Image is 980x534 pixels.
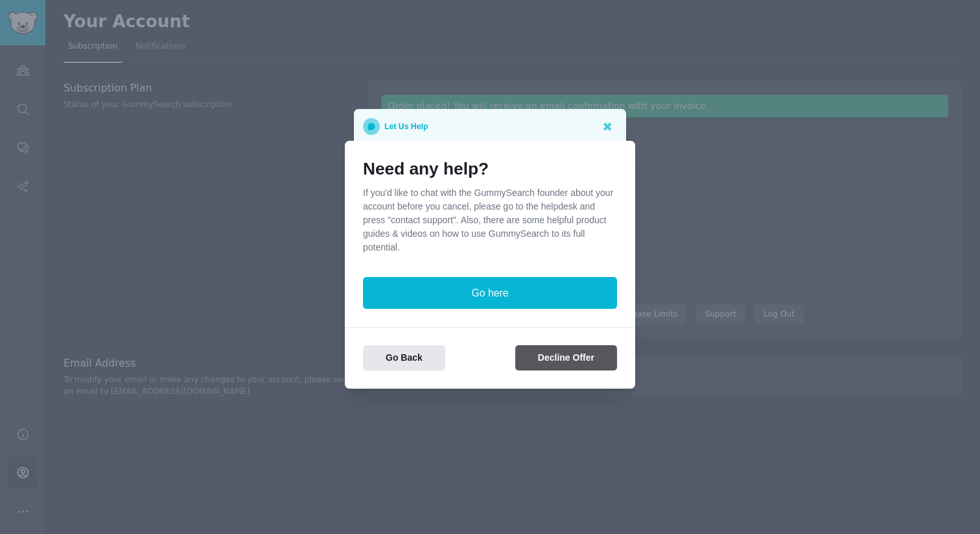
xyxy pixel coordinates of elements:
button: Go Back [363,345,445,370]
button: Decline Offer [515,345,617,370]
button: Go here [363,277,617,309]
p: If you'd like to chat with the GummySearch founder about your account before you cancel, please g... [363,186,617,254]
h1: Need any help? [363,159,617,180]
p: Let Us Help [384,118,428,135]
